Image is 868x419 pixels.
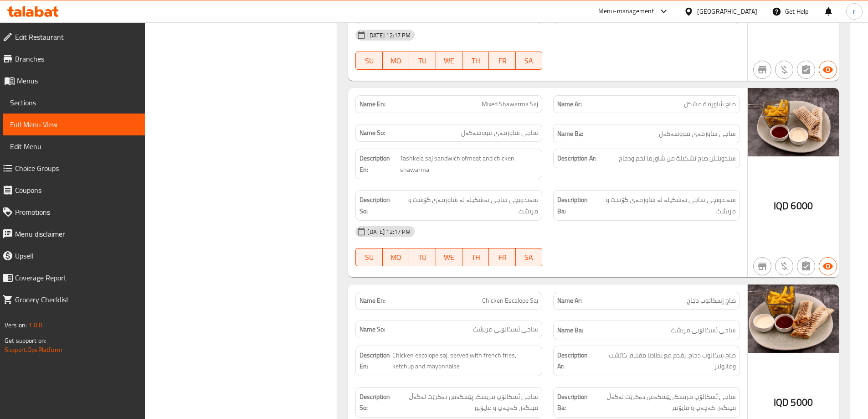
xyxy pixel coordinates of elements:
[519,251,539,264] span: SA
[489,248,515,266] button: FR
[360,153,398,175] strong: Description En:
[413,54,432,67] span: TU
[557,128,583,140] strong: Name Ba:
[493,54,512,67] span: FR
[753,61,771,79] button: Not branch specific item
[28,319,42,331] span: 1.0.0
[10,141,138,152] span: Edit Menu
[671,325,736,336] span: ساجی ئسکالۆپی مریشک
[17,75,138,86] span: Menus
[619,153,736,164] span: سندويتش صاج تشكيلة من شاورما لحم ودجاج
[383,52,409,70] button: MO
[791,197,813,215] span: 6000
[753,257,771,275] button: Not branch specific item
[392,391,538,414] span: ساجی ئسکالۆپ مریشک، پێشکەش دەکرێت لەگەڵ فینگەر، کەچەپ و مایۆنیز
[392,350,538,372] span: Chicken escalope saj, served with french fries, ketchup and mayonnaise
[466,54,485,67] span: TH
[15,31,138,42] span: Edit Restaurant
[596,194,736,217] span: سەندویچی ساجی تەشکیلە لە شاورمەی گۆشت و مریشک
[590,391,736,414] span: ساجی ئسکالۆپ مریشک، پێشکەش دەکرێت لەگەڵ فینگەر، کەچەپ و مایۆنیز
[466,251,485,264] span: TH
[360,251,379,264] span: SU
[360,350,390,372] strong: Description En:
[360,99,385,109] strong: Name En:
[440,251,459,264] span: WE
[557,391,588,414] strong: Description Ba:
[15,163,138,174] span: Choice Groups
[687,296,736,305] span: صاج إسكالوب دجاج
[482,296,538,305] span: Chicken Escalope Saj
[383,248,409,266] button: MO
[659,128,736,140] span: ساجی شاورمەی مووشەکەل
[684,99,736,109] span: صاج شاورمة مشكل
[596,350,736,372] span: صاج سكالوب دجاج، يقدم مع بطاطا مقليه، كاتشب ومايونيز
[360,325,385,334] strong: Name So:
[557,153,596,164] strong: Description Ar:
[5,344,62,356] a: Support.OpsPlatform
[697,6,757,16] div: [GEOGRAPHIC_DATA]
[3,92,145,114] a: Sections
[15,185,138,196] span: Coupons
[853,6,855,16] span: r
[462,52,489,70] button: TH
[399,194,538,217] span: سەندویچی ساجی تەشکیلە لە شاورمەی گۆشت و مریشک
[774,197,789,215] span: IQD
[516,52,542,70] button: SA
[10,119,138,130] span: Full Menu View
[775,61,793,79] button: Purchased item
[360,391,390,414] strong: Description So:
[516,248,542,266] button: SA
[15,207,138,217] span: Promotions
[557,325,583,336] strong: Name Ba:
[360,296,385,305] strong: Name En:
[15,228,138,239] span: Menu disclaimer
[386,54,406,67] span: MO
[557,350,594,372] strong: Description Ar:
[436,52,462,70] button: WE
[364,31,414,40] span: [DATE] 12:17 PM
[409,52,436,70] button: TU
[15,294,138,305] span: Grocery Checklist
[440,54,459,67] span: WE
[598,6,654,17] div: Menu-management
[519,54,539,67] span: SA
[482,99,538,109] span: Mixed Shawarma Saj
[3,135,145,157] a: Edit Menu
[797,61,815,79] button: Not has choices
[748,88,839,156] img: %D8%B5%D8%A7%D8%AC_%D8%B4%D8%A7%D9%88%D8%B1%D9%85%D8%A9_%D9%85%D8%B4%D9%83%D9%8463892930758201401...
[360,128,385,138] strong: Name So:
[15,250,138,261] span: Upsell
[413,251,432,264] span: TU
[775,257,793,275] button: Purchased item
[355,52,382,70] button: SU
[5,335,46,347] span: Get support on:
[493,251,512,264] span: FR
[461,128,538,138] span: ساجی شاورمەی مووشەکەل
[386,251,406,264] span: MO
[409,248,436,266] button: TU
[473,325,538,334] span: ساجی ئسکالۆپی مریشک
[364,228,414,236] span: [DATE] 12:17 PM
[10,97,138,108] span: Sections
[360,54,379,67] span: SU
[5,319,27,331] span: Version:
[400,153,538,175] span: Tashkela saj sandwich ofmeat and chicken shawarma
[3,114,145,135] a: Full Menu View
[748,285,839,353] img: %D8%B5%D8%A7%D8%AC_%D8%A7%D8%B3%D9%83%D8%A7%D9%84%D9%88%D8%A8_%D8%AF%D8%AC%D8%A7%D8%AC63892930772...
[774,393,789,411] span: IQD
[797,257,815,275] button: Not has choices
[355,248,382,266] button: SU
[791,393,813,411] span: 5000
[462,248,489,266] button: TH
[557,99,582,109] strong: Name Ar:
[15,272,138,283] span: Coverage Report
[819,257,837,275] button: Available
[557,194,595,217] strong: Description Ba:
[436,248,462,266] button: WE
[360,194,396,217] strong: Description So:
[15,53,138,64] span: Branches
[489,52,515,70] button: FR
[819,61,837,79] button: Available
[557,296,582,305] strong: Name Ar:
